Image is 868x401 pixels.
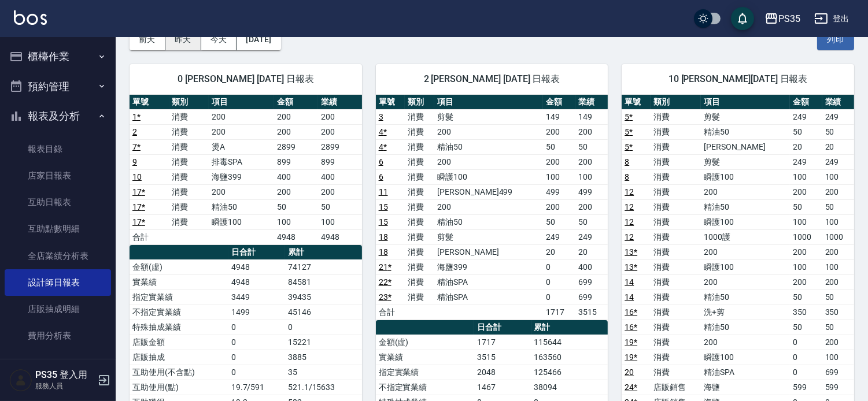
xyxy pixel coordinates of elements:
th: 類別 [651,95,701,110]
td: 100 [790,259,822,274]
td: 實業績 [376,350,475,365]
td: 互助使用(不含點) [130,365,228,380]
td: 200 [434,199,543,214]
td: 消費 [169,214,209,229]
td: 38094 [531,380,608,395]
td: 19.7/591 [228,380,285,395]
td: 0 [790,365,822,380]
td: 實業績 [130,274,228,289]
a: 12 [625,187,634,196]
td: 100 [822,169,854,184]
th: 金額 [274,95,318,110]
td: 消費 [651,199,701,214]
td: 剪髮 [434,109,543,124]
td: 100 [790,214,822,229]
th: 日合計 [228,245,285,260]
td: 1467 [474,380,531,395]
td: 消費 [405,154,434,169]
td: 200 [434,154,543,169]
th: 金額 [543,95,575,110]
td: 不指定實業績 [376,380,475,395]
td: 指定實業績 [376,365,475,380]
td: 1000 [790,229,822,244]
div: PS35 [778,12,800,26]
td: 消費 [651,335,701,350]
td: 74127 [285,259,362,274]
td: 0 [285,320,362,335]
td: 消費 [651,259,701,274]
a: 2 [132,127,137,136]
td: 消費 [169,139,209,154]
td: 200 [274,124,318,139]
a: 8 [625,172,629,181]
td: 699 [575,274,608,289]
td: 消費 [651,320,701,335]
td: 消費 [405,139,434,154]
td: 0 [228,350,285,365]
td: 699 [575,289,608,305]
td: 521.1/15633 [285,380,362,395]
td: 200 [209,124,274,139]
td: 200 [822,244,854,259]
a: 8 [625,157,629,166]
td: 100 [575,169,608,184]
td: 消費 [651,244,701,259]
td: 20 [575,244,608,259]
td: 消費 [651,350,701,365]
td: 1717 [543,305,575,320]
td: 0 [543,259,575,274]
th: 單號 [376,95,405,110]
p: 服務人員 [35,381,94,391]
a: 15 [379,202,388,211]
td: 1717 [474,335,531,350]
td: 200 [209,184,274,199]
td: 50 [318,199,362,214]
td: 249 [822,109,854,124]
td: 洗+剪 [701,305,790,320]
td: 84581 [285,274,362,289]
td: 消費 [169,184,209,199]
td: 消費 [651,214,701,229]
td: 精油50 [701,320,790,335]
td: 精油SPA [434,289,543,305]
th: 金額 [790,95,822,110]
a: 14 [625,277,634,287]
a: 互助點數明細 [5,216,111,242]
td: 0 [790,350,822,365]
td: 瞬護100 [701,169,790,184]
td: 1000護 [701,229,790,244]
a: 12 [625,232,634,242]
a: 15 [379,217,388,227]
td: 100 [822,214,854,229]
button: save [731,7,754,30]
td: 50 [822,289,854,305]
td: 消費 [405,229,434,244]
th: 類別 [169,95,209,110]
a: 18 [379,247,388,257]
td: 249 [575,229,608,244]
td: 精油50 [701,289,790,305]
td: 200 [575,154,608,169]
td: 消費 [651,289,701,305]
td: 店販金額 [130,335,228,350]
td: 0 [543,274,575,289]
td: 115644 [531,335,608,350]
td: [PERSON_NAME]499 [434,184,543,199]
td: 消費 [169,124,209,139]
td: 店販銷售 [651,380,701,395]
td: 2899 [318,139,362,154]
td: 200 [822,184,854,199]
td: 100 [274,214,318,229]
td: 2048 [474,365,531,380]
td: 3515 [474,350,531,365]
td: 200 [701,274,790,289]
td: 海鹽399 [209,169,274,184]
td: 消費 [651,365,701,380]
td: 精油50 [701,124,790,139]
td: 消費 [405,214,434,229]
td: 899 [318,154,362,169]
td: 消費 [169,169,209,184]
td: 消費 [651,184,701,199]
td: 50 [543,139,575,154]
td: 50 [274,199,318,214]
